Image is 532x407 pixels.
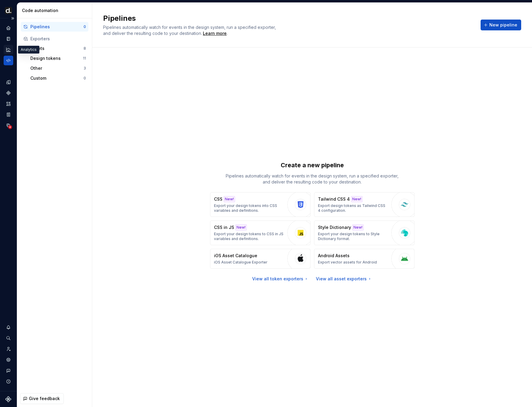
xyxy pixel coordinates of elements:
span: Give feedback [29,396,60,402]
button: Design tokens11 [28,54,88,63]
a: Documentation [4,34,13,44]
a: Home [4,23,13,33]
div: Code automation [22,8,90,14]
div: Pipelines [30,24,84,30]
div: 8 [84,46,86,51]
a: View all asset exporters [316,276,372,282]
span: New pipeline [489,22,517,28]
a: Analytics [4,45,13,54]
a: Settings [4,355,13,365]
p: CSS in JS [214,224,234,230]
a: Code automation [4,56,13,65]
button: Tailwind CSS 4New!Export design tokens as Tailwind CSS 4 configuration. [314,192,414,217]
button: Assets8 [28,44,88,53]
div: Assets [30,45,84,51]
div: Other [30,65,84,71]
p: iOS Asset Catalogue [214,253,257,259]
div: Analytics [18,46,39,54]
p: Export your design tokens to Style Dictionary format. [318,232,388,241]
button: Style DictionaryNew!Export your design tokens to Style Dictionary format. [314,220,414,245]
button: Other3 [28,63,88,73]
p: Create a new pipeline [281,161,344,169]
p: Export vector assets for Android [318,260,377,265]
p: Export your design tokens into CSS variables and definitions. [214,203,284,213]
div: New! [352,224,364,230]
div: 3 [84,66,86,71]
p: Style Dictionary [318,224,351,230]
div: New! [235,224,247,230]
a: Components [4,88,13,98]
button: Expand sidebar [8,14,17,23]
p: iOS Asset Catalogue Exporter [214,260,268,265]
button: Contact support [4,366,13,375]
button: Search ⌘K [4,333,13,343]
div: 0 [84,24,86,29]
button: CSSNew!Export your design tokens into CSS variables and definitions. [210,192,310,217]
a: Invite team [4,344,13,354]
span: Pipelines automatically watch for events in the design system, run a specified exporter, and deli... [103,25,277,36]
span: . [202,31,228,36]
button: Custom0 [28,73,88,83]
p: Export design tokens as Tailwind CSS 4 configuration. [318,203,388,213]
div: 11 [83,56,86,61]
a: Design tokens [4,77,13,87]
p: CSS [214,196,222,202]
a: Data sources [4,121,13,130]
button: Pipelines0 [21,22,88,32]
a: Learn more [203,30,227,36]
h2: Pipelines [103,14,473,23]
div: Exporters [30,36,86,42]
button: Android AssetsExport vector assets for Android [314,249,414,269]
button: Notifications [4,322,13,332]
p: Android Assets [318,253,350,259]
div: Design tokens [30,55,83,61]
p: Tailwind CSS 4 [318,196,350,202]
svg: Supernova Logo [5,396,11,402]
p: Pipelines automatically watch for events in the design system, run a specified exporter, and deli... [222,173,402,185]
button: Give feedback [20,393,64,404]
p: Export your design tokens to CSS in JS variables and definitions. [214,232,284,241]
a: Assets [4,99,13,109]
a: View all token exporters [252,276,309,282]
a: Storybook stories [4,110,13,119]
div: New! [224,196,235,202]
div: 0 [84,76,86,81]
div: Custom [30,75,84,81]
button: CSS in JSNew!Export your design tokens to CSS in JS variables and definitions. [210,220,310,245]
button: iOS Asset CatalogueiOS Asset Catalogue Exporter [210,249,310,269]
button: New pipeline [481,20,521,30]
img: b918d911-6884-482e-9304-cbecc30deec6.png [5,7,12,14]
div: New! [351,196,362,202]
